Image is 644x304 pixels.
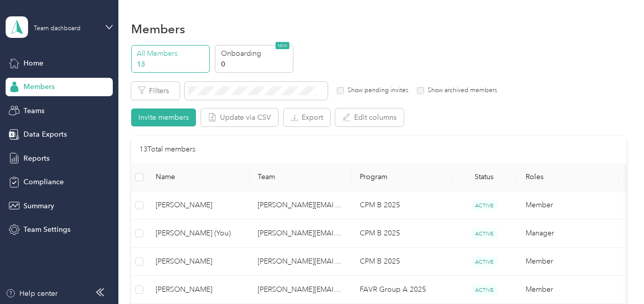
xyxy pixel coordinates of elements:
td: Brian Nussle [147,191,250,220]
th: Roles [517,163,620,191]
span: Members [23,81,55,92]
span: ACTIVE [472,200,497,211]
button: Update via CSV [201,108,278,126]
td: lindsey.rohal@optioncare.com [250,248,352,276]
td: Member [517,191,620,220]
p: 0 [221,59,290,70]
div: Team dashboard [34,26,81,32]
p: 13 Total members [139,144,195,155]
button: Invite members [131,108,196,126]
span: [PERSON_NAME] (You) [156,228,241,239]
span: [PERSON_NAME] [156,256,241,267]
span: ACTIVE [472,285,497,295]
td: lindsey.rohal@optioncare.com [250,276,352,304]
span: ACTIVE [472,228,497,239]
td: Rachelle Philipp [147,248,250,276]
td: CPM B 2025 [352,220,451,248]
td: Lindsey Rohal (You) [147,220,250,248]
span: Compliance [23,177,64,187]
p: 13 [137,59,206,70]
th: Name [147,163,250,191]
span: Teams [23,105,44,116]
td: Stacy Garner [147,276,250,304]
span: Reports [23,153,49,164]
span: Team Settings [23,224,70,235]
td: lindsey.rohal@optioncare.com [250,191,352,220]
th: Status [451,163,517,191]
span: Data Exports [23,129,67,140]
span: Summary [23,201,54,211]
span: Name [156,172,241,181]
button: Filters [131,82,180,100]
th: Team [250,163,352,191]
button: Export [284,108,330,126]
label: Show pending invites [344,86,408,95]
button: Help center [6,288,58,299]
label: Show archived members [424,86,497,95]
td: FAVR Group A 2025 [352,276,451,304]
td: Member [517,248,620,276]
td: Manager [517,220,620,248]
span: ACTIVE [472,256,497,267]
td: Member [517,276,620,304]
p: All Members [137,48,206,59]
iframe: Everlance-gr Chat Button Frame [587,247,644,304]
span: NEW [276,42,289,49]
span: [PERSON_NAME] [156,200,241,211]
td: CPM B 2025 [352,248,451,276]
span: Home [23,58,43,69]
td: CPM B 2025 [352,191,451,220]
p: Onboarding [221,48,290,59]
button: Edit columns [335,108,404,126]
h1: Members [131,24,185,34]
th: Program [352,163,451,191]
td: lindsey.rohal@optioncare.com [250,220,352,248]
span: [PERSON_NAME] [156,284,241,295]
